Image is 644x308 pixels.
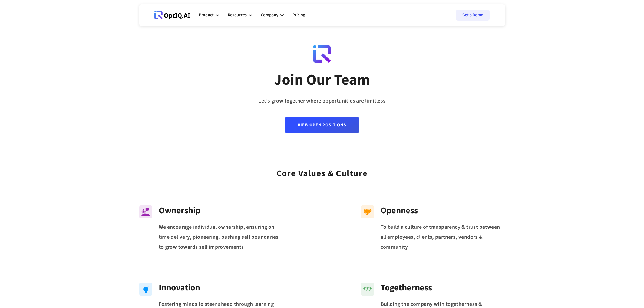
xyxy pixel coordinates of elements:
[381,283,505,293] div: Togetherness
[381,222,505,252] div: To build a culture of transparency & trust between all employees, clients, partners, vendors & co...
[456,10,490,21] a: Get a Demo
[159,283,283,293] div: Innovation
[258,96,385,106] div: Let’s grow together where opportunities are limitless
[292,7,305,23] a: Pricing
[228,7,252,23] div: Resources
[228,11,247,19] div: Resources
[285,117,359,133] a: View Open Positions
[199,11,214,19] div: Product
[274,71,370,90] div: Join Our Team
[154,7,190,23] a: Webflow Homepage
[276,161,368,181] div: Core values & Culture
[159,205,283,216] div: Ownership
[159,222,283,252] div: We encourage individual ownership, ensuring on time delivery, pioneering, pushing self boundaries...
[261,7,284,23] div: Company
[381,205,505,216] div: Openness
[199,7,219,23] div: Product
[261,11,278,19] div: Company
